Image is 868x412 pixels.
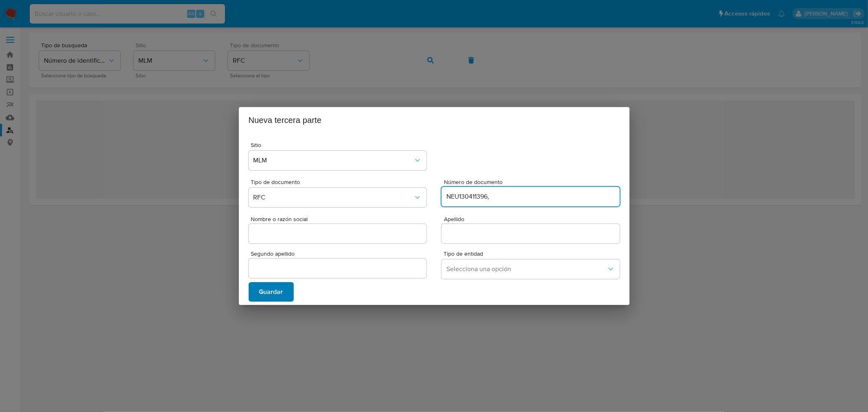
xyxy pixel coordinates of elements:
button: Guardar [249,282,294,302]
span: Selecciona una opción [446,265,607,273]
span: Tipo de documento [251,179,429,185]
span: Sitio [251,142,429,148]
span: RFC [254,193,414,202]
span: Nombre o razón social [251,216,429,222]
button: entity_type [442,259,620,279]
span: Apellido [444,216,622,222]
button: doc_type [249,188,427,207]
span: MLM [254,156,414,164]
span: Guardar [259,283,283,301]
h2: Nueva tercera parte [249,114,620,127]
span: Número de documento [444,179,622,185]
span: Segundo apellido [251,251,429,257]
span: Tipo de entidad [444,251,622,256]
button: site_id [249,151,427,170]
